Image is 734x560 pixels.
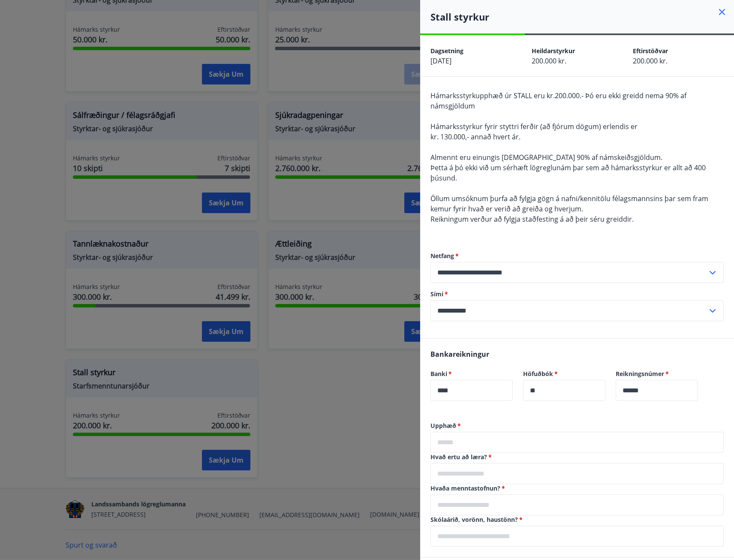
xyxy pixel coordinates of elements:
[430,91,686,111] span: Hámarksstyrkupphæð úr STALL eru kr.200.000.- Þó eru ekki greidd nema 90% af námsgjöldum
[430,47,463,55] span: Dagsetning
[430,453,724,461] label: Hvað ertu að læra?
[633,56,668,66] span: 200.000 kr.
[532,47,575,55] span: Heildarstyrkur
[616,370,698,378] label: Reikningsnúmer
[430,494,724,515] div: Hvaða menntastofnun?
[430,370,513,378] label: Banki
[430,194,708,214] span: Öllum umsóknum þurfa að fylgja gögn á nafni/kennitölu félagsmannsins þar sem fram kemur fyrir hva...
[430,432,724,453] div: Upphæð
[430,153,662,162] span: Almennt eru einungis [DEMOGRAPHIC_DATA] 90% af námskeiðsgjöldum.
[430,463,724,484] div: Hvað ertu að læra?
[430,290,724,298] label: Sími
[430,349,489,359] span: Bankareikningur
[430,10,734,23] h4: Stall styrkur
[430,526,724,547] div: Skólaárið, vorönn, haustönn?
[430,132,520,142] span: kr. 130.000,- annað hvert ár.
[523,370,605,378] label: Höfuðbók
[430,422,724,430] label: Upphæð
[633,47,668,55] span: Eftirstöðvar
[430,214,634,224] span: Reikningum verður að fylgja staðfesting á að þeir séru greiddir.
[430,252,724,260] label: Netfang
[430,163,706,183] span: Þetta á þó ekki við um sérhæft lögreglunám þar sem að hámarksstyrkur er allt að 400 þúsund.
[430,515,724,524] label: Skólaárið, vorönn, haustönn?
[430,484,724,493] label: Hvaða menntastofnun?
[430,56,451,66] span: [DATE]
[430,122,638,131] span: Hámarksstyrkur fyrir styttri ferðir (að fjórum dögum) erlendis er
[532,56,566,66] span: 200.000 kr.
